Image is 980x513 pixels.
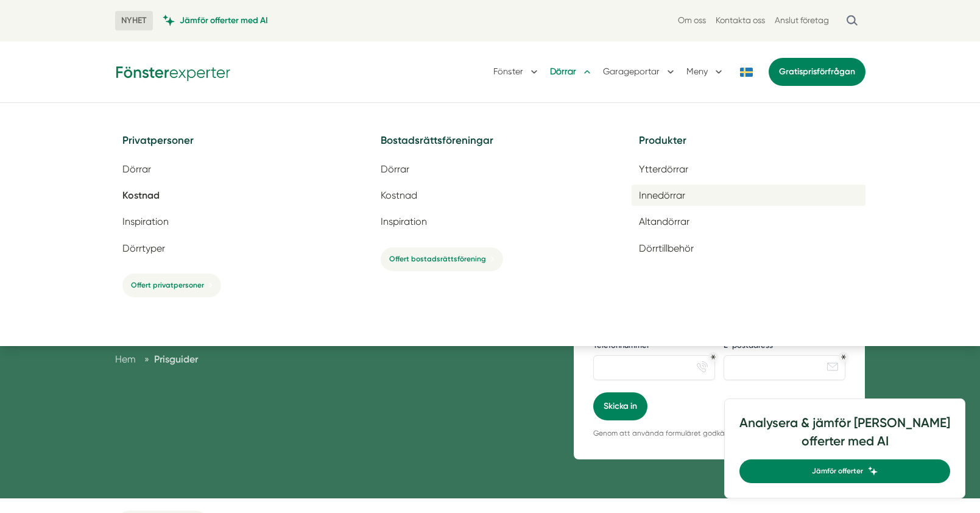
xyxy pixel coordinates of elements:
a: Altandörrar [632,211,865,232]
a: Dörrar [373,158,607,180]
span: Kostnad [381,189,417,201]
p: Genom att använda formuläret godkänner du vår integritetspolicy. [593,428,845,440]
a: Kostnad [115,185,349,206]
span: Offert bostadsrättsförening [389,253,486,265]
span: Dörrtillbehör [639,242,694,254]
span: » [144,352,149,367]
span: Jämför offerter [812,465,863,477]
label: E-postadress [724,340,845,353]
span: Gratis [779,66,803,77]
h5: Privatpersoner [115,132,349,158]
span: Jämför offerter med AI [180,15,268,26]
button: Garageportar [603,56,677,88]
a: Jämför offerter med AI [163,15,268,26]
label: Telefonnummer [593,340,715,353]
a: Jämför offerter [739,459,950,483]
a: Inspiration [115,211,349,232]
div: Obligatoriskt [711,355,716,359]
span: Inspiration [381,216,427,227]
div: Obligatoriskt [841,355,846,359]
a: Om oss [678,15,706,26]
span: NYHET [115,11,153,30]
a: Dörrar [115,158,349,180]
h4: Analysera & jämför [PERSON_NAME] offerter med AI [739,414,950,459]
img: Fönsterexperter Logotyp [115,62,231,81]
a: Offert privatpersoner [122,274,221,297]
span: Inspiration [122,216,169,227]
span: Dörrtyper [122,242,165,254]
button: Dörrar [550,56,593,88]
span: Kostnad [122,189,160,201]
a: Dörrtyper [115,238,349,259]
a: Dörrtillbehör [632,238,865,259]
a: Prisguider [154,353,198,365]
span: Dörrar [122,163,151,175]
a: Kontakta oss [716,15,765,26]
h5: Produkter [632,132,865,158]
span: Ytterdörrar [639,163,688,175]
button: Skicka in [593,392,647,420]
a: Offert bostadsrättsförening [381,247,503,271]
a: Ytterdörrar [632,158,865,180]
button: Meny [686,56,725,88]
a: Anslut företag [775,15,829,26]
h5: Bostadsrättsföreningar [373,132,607,158]
span: Dörrar [381,163,409,175]
a: Hem [115,353,136,365]
a: Kostnad [373,185,607,206]
nav: Breadcrumb [115,352,545,367]
button: Fönster [493,56,540,88]
span: Offert privatpersoner [131,280,204,291]
span: Altandörrar [639,216,689,227]
a: Gratisprisförfrågan [769,58,865,86]
a: Innedörrar [632,185,865,206]
span: Innedörrar [639,189,685,201]
a: Inspiration [373,211,607,232]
